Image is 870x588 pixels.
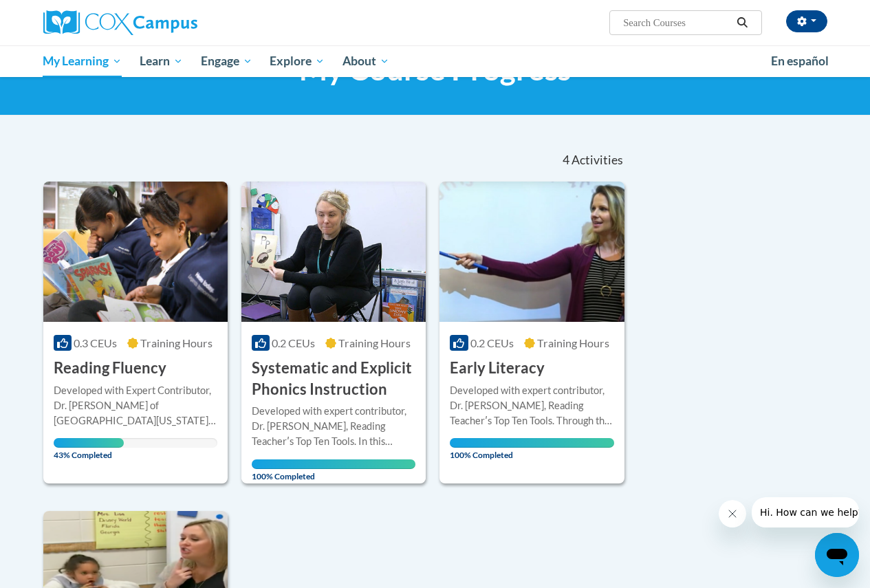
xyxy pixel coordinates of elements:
[786,10,827,32] button: Account Settings
[334,45,398,77] a: About
[241,182,426,322] img: Course Logo
[450,383,613,428] div: Developed with expert contributor, Dr. [PERSON_NAME], Reading Teacherʹs Top Ten Tools. Through th...
[33,45,838,77] div: Main menu
[572,153,623,168] span: Activities
[450,438,613,460] span: 100% Completed
[752,497,859,527] iframe: Message from company
[74,336,117,349] span: 0.3 CEUs
[719,500,746,527] iframe: Close message
[140,336,213,349] span: Training Hours
[622,14,732,31] input: Search Courses
[131,45,192,77] a: Learn
[342,53,389,69] span: About
[272,336,315,349] span: 0.2 CEUs
[439,182,624,483] a: Course Logo0.2 CEUsTraining Hours Early LiteracyDeveloped with expert contributor, Dr. [PERSON_NA...
[43,10,197,35] img: Cox Campus
[563,153,569,168] span: 4
[261,45,334,77] a: Explore
[54,438,124,460] span: 43% Completed
[192,45,261,77] a: Engage
[43,182,228,483] a: Course Logo0.3 CEUsTraining Hours Reading FluencyDeveloped with Expert Contributor, Dr. [PERSON_N...
[270,53,325,69] span: Explore
[54,383,217,428] div: Developed with Expert Contributor, Dr. [PERSON_NAME] of [GEOGRAPHIC_DATA][US_STATE], [GEOGRAPHIC_...
[815,533,859,577] iframe: Button to launch messaging window
[537,336,609,349] span: Training Hours
[252,404,415,449] div: Developed with expert contributor, Dr. [PERSON_NAME], Reading Teacherʹs Top Ten Tools. In this co...
[34,45,131,77] a: My Learning
[43,53,122,69] span: My Learning
[43,10,291,35] a: Cox Campus
[771,54,829,68] span: En español
[439,182,624,322] img: Course Logo
[252,459,415,481] span: 100% Completed
[732,14,752,31] button: Search
[201,53,252,69] span: Engage
[252,459,415,469] div: Your progress
[8,10,111,21] span: Hi. How can we help?
[140,53,183,69] span: Learn
[43,182,228,322] img: Course Logo
[54,358,166,379] h3: Reading Fluency
[762,47,838,76] a: En español
[470,336,514,349] span: 0.2 CEUs
[450,438,613,448] div: Your progress
[252,358,415,400] h3: Systematic and Explicit Phonics Instruction
[338,336,411,349] span: Training Hours
[54,438,124,448] div: Your progress
[241,182,426,483] a: Course Logo0.2 CEUsTraining Hours Systematic and Explicit Phonics InstructionDeveloped with exper...
[450,358,545,379] h3: Early Literacy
